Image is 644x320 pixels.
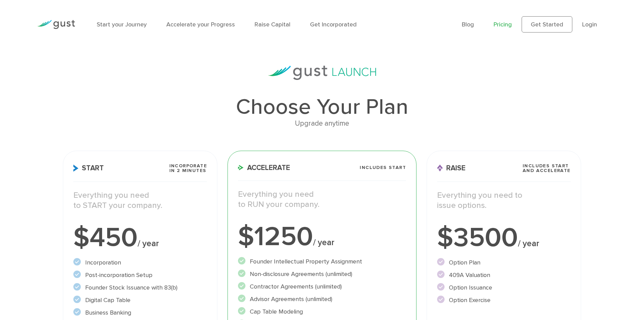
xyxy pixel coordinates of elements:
li: Non-disclosure Agreements (unlimited) [238,270,406,279]
a: Raise Capital [255,21,290,28]
a: Pricing [494,21,512,28]
li: 409A Valuation [437,271,571,280]
span: Includes START and ACCELERATE [523,164,571,173]
li: Option Plan [437,258,571,267]
img: gust-launch-logos.svg [268,66,376,80]
li: Post-incorporation Setup [73,271,207,280]
p: Everything you need to RUN your company. [238,189,406,210]
span: / year [138,238,159,249]
span: Includes START [360,165,406,170]
div: $450 [73,224,207,251]
img: Raise Icon [437,165,443,172]
span: Accelerate [238,164,290,171]
li: Option Exercise [437,296,571,305]
li: Business Banking [73,308,207,317]
a: Accelerate your Progress [166,21,235,28]
a: Start your Journey [97,21,147,28]
li: Digital Cap Table [73,296,207,305]
li: Founder Intellectual Property Assignment [238,257,406,266]
li: Contractor Agreements (unlimited) [238,282,406,291]
p: Everything you need to START your company. [73,190,207,211]
li: Incorporation [73,258,207,267]
li: Cap Table Modeling [238,307,406,316]
a: Login [582,21,597,28]
a: Get Incorporated [310,21,357,28]
a: Blog [462,21,474,28]
span: / year [313,237,334,248]
li: Option Issuance [437,283,571,292]
li: Founder Stock Issuance with 83(b) [73,283,207,292]
span: Incorporate in 2 Minutes [169,164,207,173]
span: Raise [437,165,466,172]
a: Get Started [522,16,572,33]
div: $1250 [238,223,406,250]
h1: Choose Your Plan [63,96,581,118]
img: Accelerate Icon [238,165,244,170]
img: Start Icon X2 [73,165,78,172]
span: Start [73,165,104,172]
div: $3500 [437,224,571,251]
div: Upgrade anytime [63,118,581,129]
li: Advisor Agreements (unlimited) [238,295,406,304]
span: / year [518,238,539,249]
img: Gust Logo [37,20,75,29]
p: Everything you need to issue options. [437,190,571,211]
